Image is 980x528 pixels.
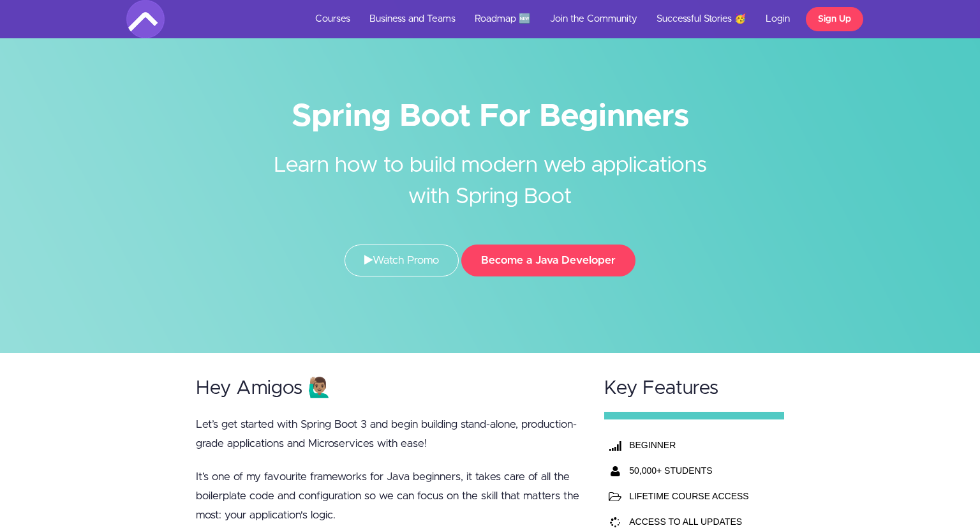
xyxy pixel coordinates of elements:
[126,102,854,131] h1: Spring Boot For Beginners
[626,458,769,483] th: 50,000+ STUDENTS
[626,432,769,458] th: BEGINNER
[345,245,459,276] a: Watch Promo
[626,483,769,509] td: LIFETIME COURSE ACCESS
[196,415,580,453] p: Let’s get started with Spring Boot 3 and begin building stand-alone, production-grade application...
[604,378,784,399] h2: Key Features
[251,131,729,213] h2: Learn how to build modern web applications with Spring Boot
[461,245,635,276] button: Become a Java Developer
[806,7,863,31] a: Sign Up
[196,467,580,525] p: It’s one of my favourite frameworks for Java beginners, it takes care of all the boilerplate code...
[196,378,580,399] h2: Hey Amigos 🙋🏽‍♂️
